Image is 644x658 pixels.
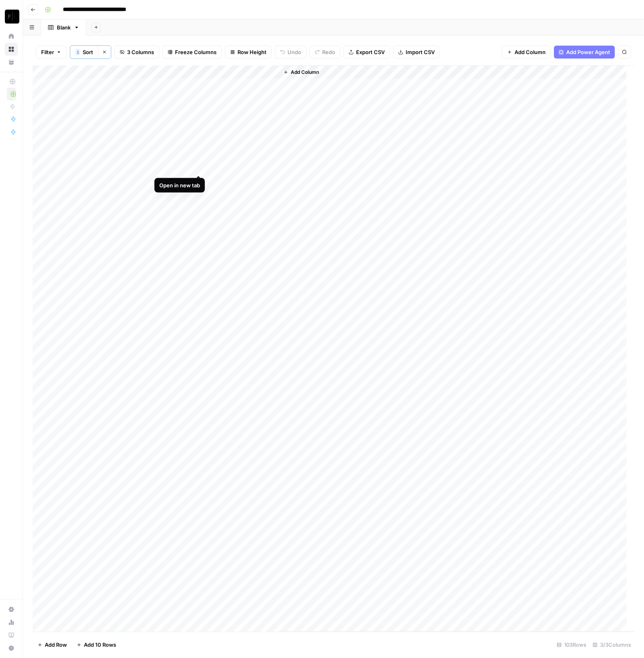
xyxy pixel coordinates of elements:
[57,23,71,31] div: Blank
[159,181,200,189] div: Open in new tab
[566,48,610,56] span: Add Power Agent
[225,46,272,59] button: Row Height
[70,46,98,59] button: 1Sort
[75,49,80,55] div: 1
[83,48,93,56] span: Sort
[310,46,340,59] button: Redo
[115,46,159,59] button: 3 Columns
[36,46,67,59] button: Filter
[5,616,18,629] a: Usage
[163,46,222,59] button: Freeze Columns
[5,6,18,27] button: Workspace: Paragon Intel - Bill / Ty / Colby R&D
[275,46,306,59] button: Undo
[41,19,86,36] a: Blank
[590,639,634,652] div: 3/3 Columns
[175,48,217,56] span: Freeze Columns
[5,30,18,43] a: Home
[280,67,322,78] button: Add Column
[322,48,335,56] span: Redo
[515,48,546,56] span: Add Column
[77,49,79,55] span: 1
[344,46,390,59] button: Export CSV
[127,48,154,56] span: 3 Columns
[393,46,440,59] button: Import CSV
[291,69,319,76] span: Add Column
[238,48,267,56] span: Row Height
[5,603,18,616] a: Settings
[502,46,551,59] button: Add Column
[406,48,435,56] span: Import CSV
[5,56,18,69] a: Your Data
[33,639,72,652] button: Add Row
[5,642,18,655] button: Help + Support
[288,48,301,56] span: Undo
[554,46,615,59] button: Add Power Agent
[5,629,18,642] a: Learning Hub
[5,43,18,56] a: Browse
[41,48,54,56] span: Filter
[84,641,116,649] span: Add 10 Rows
[356,48,385,56] span: Export CSV
[5,9,19,24] img: Paragon Intel - Bill / Ty / Colby R&D Logo
[45,641,67,649] span: Add Row
[72,639,121,652] button: Add 10 Rows
[554,639,590,652] div: 103 Rows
